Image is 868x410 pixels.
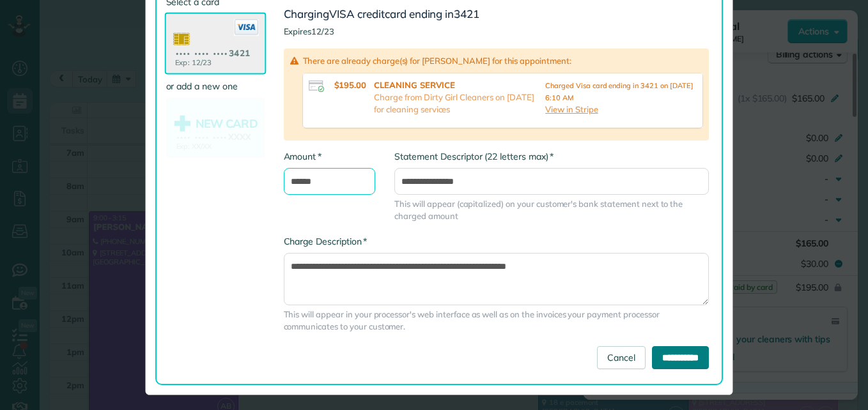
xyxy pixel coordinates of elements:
[166,80,265,93] label: or add a new one
[374,91,539,116] p: Charge from Dirty Girl Cleaners on [DATE] for cleaning services
[284,308,709,333] span: This will appear in your processor's web interface as well as on the invoices your payment proces...
[357,7,385,20] span: credit
[329,7,355,20] span: VISA
[374,79,539,91] strong: CLEANING SERVICE
[394,150,554,163] label: Statement Descriptor (22 letters max)
[284,49,709,140] div: There are already charge(s) for [PERSON_NAME] for this appointment:
[311,26,334,36] span: 12/23
[454,7,479,20] span: 3421
[545,81,693,102] small: Charged Visa card ending in 3421 on [DATE] 6:10 AM
[309,80,324,91] img: icon_credit_card_success-27c2c4fc500a7f1a58a13ef14842cb958d03041fefb464fd2e53c949a5770e83.png
[284,8,709,20] h3: Charging card ending in
[597,346,646,369] a: Cancel
[394,198,708,222] span: This will appear (capitalized) on your customer's bank statement next to the charged amount
[284,150,322,163] label: Amount
[334,80,367,90] strong: $195.00
[284,235,368,248] label: Charge Description
[545,104,598,114] a: View in Stripe
[284,27,709,36] h4: Expires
